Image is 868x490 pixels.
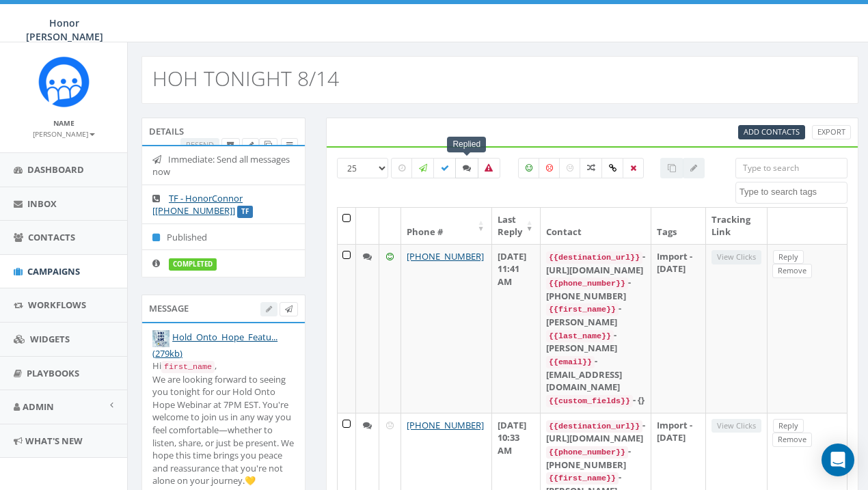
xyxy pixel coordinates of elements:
th: Last Reply: activate to sort column ascending [492,208,541,244]
li: Immediate: Send all messages now [142,146,305,185]
div: Details [141,118,306,145]
td: [DATE] 11:41 AM [492,244,541,413]
span: Admin [23,400,54,413]
li: Published [142,223,305,251]
label: Delivered [433,158,457,178]
a: Reply [773,419,804,433]
label: Neutral [559,158,581,178]
label: Link Clicked [601,158,624,178]
div: - [EMAIL_ADDRESS][DOMAIN_NAME] [546,355,645,394]
label: TF [237,206,253,218]
span: Playbooks [27,367,79,379]
span: CSV files only [744,126,800,137]
div: - [URL][DOMAIN_NAME] [546,250,645,276]
th: Tracking Link [706,208,768,244]
code: {{first_name}} [546,472,619,485]
label: Removed [623,158,644,178]
label: Mixed [580,158,603,178]
small: [PERSON_NAME] [33,129,95,139]
div: Message [141,295,306,322]
div: Open Intercom Messenger [822,444,854,476]
a: Reply [773,250,804,264]
div: - [PHONE_NUMBER] [546,276,645,302]
td: Import - [DATE] [651,244,706,413]
a: TF - HonorConnor [[PHONE_NUMBER]] [152,192,243,217]
span: Inbox [27,198,57,210]
span: Contacts [28,231,75,243]
span: Dashboard [27,163,84,176]
a: Export [812,125,851,139]
div: Replied [447,137,486,152]
a: [PHONE_NUMBER] [407,250,484,262]
a: Add Contacts [738,125,805,139]
div: - {} [546,394,645,407]
code: {{custom_fields}} [546,395,633,407]
code: {{email}} [546,356,595,368]
label: completed [169,258,217,271]
div: - [PERSON_NAME] [546,329,645,355]
a: Hold_Onto_Hope_Featu... (279kb) [152,331,277,359]
th: Phone #: activate to sort column ascending [401,208,492,244]
a: [PHONE_NUMBER] [407,419,484,431]
h2: HOH TONIGHT 8/14 [152,67,339,90]
div: - [PHONE_NUMBER] [546,445,645,471]
code: {{phone_number}} [546,277,628,290]
code: {{destination_url}} [546,420,642,433]
span: Send Test Message [285,303,293,314]
span: What's New [25,435,83,447]
i: Published [152,233,167,242]
code: {{last_name}} [546,330,614,342]
code: {{destination_url}} [546,251,642,264]
span: Edit Campaign Title [247,139,254,150]
div: - [URL][DOMAIN_NAME] [546,419,645,445]
span: Honor [PERSON_NAME] [26,16,103,43]
th: Contact [541,208,651,244]
i: Immediate: Send all messages now [152,155,168,164]
a: [PERSON_NAME] [33,127,95,139]
th: Tags [651,208,706,244]
span: Archive Campaign [227,139,234,150]
div: - [PERSON_NAME] [546,302,645,328]
a: Remove [772,264,812,278]
label: Negative [539,158,560,178]
code: {{phone_number}} [546,446,628,459]
a: Remove [772,433,812,447]
img: Rally_Corp_Icon_1.png [38,56,90,107]
span: Campaigns [27,265,80,277]
input: Type to search [735,158,847,178]
span: Add Contacts [744,126,800,137]
code: {{first_name}} [546,303,619,316]
span: Widgets [30,333,70,345]
span: Clone Campaign [265,139,272,150]
span: View Campaign Delivery Statistics [286,139,293,150]
label: Positive [518,158,540,178]
span: Workflows [28,299,86,311]
code: first_name [161,361,215,373]
textarea: Search [740,186,847,198]
small: Name [53,118,74,128]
